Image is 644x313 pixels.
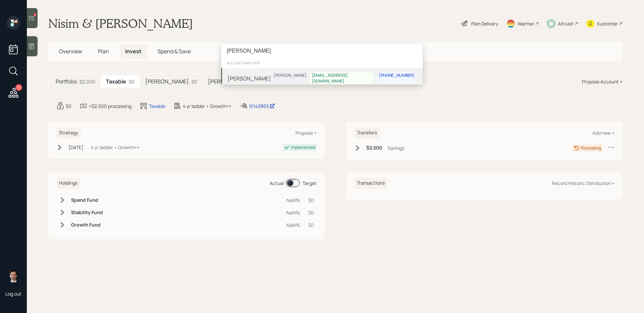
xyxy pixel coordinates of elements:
div: [PERSON_NAME] [227,74,271,82]
div: [PERSON_NAME] [274,73,307,78]
div: account switcher [221,58,423,68]
div: [PHONE_NUMBER] [379,73,415,78]
input: Type a command or search… [221,44,423,58]
div: [EMAIL_ADDRESS][DOMAIN_NAME] [312,73,371,84]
